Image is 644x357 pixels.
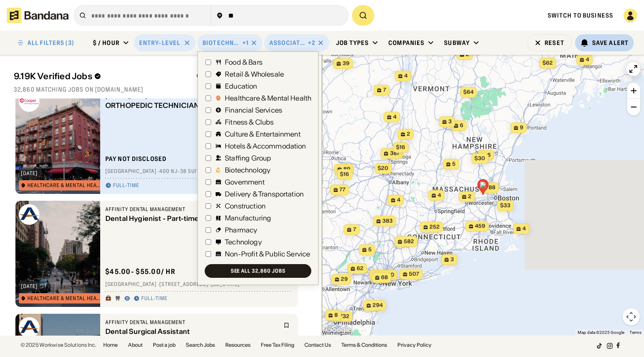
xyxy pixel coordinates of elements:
[629,330,641,335] a: Terms (opens in new tab)
[340,186,346,193] span: 77
[578,330,624,335] span: Map data ©2025 Google
[113,182,139,189] div: Full-time
[225,342,250,348] a: Resources
[105,214,278,223] div: Dental Hygienist - Part-time PT or Full-time
[592,39,629,47] div: Save Alert
[548,12,613,19] a: Switch to Business
[103,342,118,348] a: Home
[520,124,523,131] span: 9
[368,246,372,253] span: 5
[225,95,311,101] div: Healthcare & Mental Health
[19,317,39,338] img: Affinity Dental Management logo
[324,324,352,336] a: Open this area in Google Maps (opens a new window)
[390,150,400,157] span: 387
[225,178,265,185] div: Government
[242,39,249,47] div: +1
[105,281,293,288] div: [GEOGRAPHIC_DATA] · [STREET_ADDRESS] · [US_STATE]
[105,327,278,336] div: Dental Surgical Assistant
[231,268,286,274] div: See all 32,860 jobs
[450,256,454,263] span: 3
[404,238,414,245] span: 582
[378,165,388,171] span: $20
[623,308,640,325] button: Map camera controls
[545,40,564,46] div: Reset
[396,144,405,150] span: $16
[500,202,510,208] span: $33
[452,161,456,168] span: 5
[261,342,294,348] a: Free Tax Filing
[381,274,388,281] span: 68
[105,319,278,326] div: Affinity Dental Management
[353,226,356,233] span: 7
[225,107,282,113] div: Financial Services
[21,342,96,348] div: © 2025 Workwise Solutions Inc.
[105,267,176,276] div: $ 45.00 - $55.00 / hr
[373,302,383,309] span: 294
[308,39,316,47] div: +2
[21,284,38,289] div: [DATE]
[128,342,143,348] a: About
[429,223,440,231] span: 252
[397,342,432,348] a: Privacy Policy
[225,167,271,173] div: Biotechnology
[409,271,419,278] span: 507
[388,39,424,47] div: Companies
[225,59,262,65] div: Food & Bars
[225,250,310,257] div: Non-Profit & Public Service
[105,168,293,175] div: [GEOGRAPHIC_DATA] · 400 NJ-38 Suite 100 · [GEOGRAPHIC_DATA]
[14,86,308,93] div: 32,860 matching jobs on [DOMAIN_NAME]
[336,39,369,47] div: Job Types
[383,86,386,94] span: 7
[27,40,74,46] div: ALL FILTERS (3)
[19,204,39,225] img: Affinity Dental Management logo
[489,184,495,191] span: 88
[225,119,274,125] div: Fitness & Clubs
[475,223,485,230] span: 459
[474,155,485,161] span: $30
[407,131,410,138] span: 2
[468,193,471,200] span: 2
[141,295,167,302] div: Full-time
[225,190,304,197] div: Delivery & Transportation
[341,342,387,348] a: Terms & Conditions
[343,60,349,67] span: 39
[225,143,306,149] div: Hotels & Accommodation
[93,39,119,47] div: $ / hour
[448,118,452,125] span: 3
[543,59,553,66] span: $62
[269,39,306,47] div: Associate's Degree
[225,226,257,233] div: Pharmacy
[404,72,408,80] span: 4
[340,313,349,320] span: 732
[225,71,284,77] div: Retail & Wholesale
[21,171,38,176] div: [DATE]
[444,39,470,47] div: Subway
[341,276,348,283] span: 29
[14,71,189,81] div: 9.19K Verified Jobs
[340,171,349,177] span: $16
[487,152,491,159] span: 6
[397,196,400,204] span: 4
[522,225,526,232] span: 4
[586,56,589,63] span: 4
[7,8,69,23] img: Bandana logotype
[225,214,271,221] div: Manufacturing
[225,83,257,89] div: Education
[14,98,308,336] div: grid
[438,192,441,199] span: 4
[343,166,350,173] span: 89
[186,342,215,348] a: Search Jobs
[139,39,180,47] div: Entry-Level
[460,122,463,129] span: 6
[153,342,176,348] a: Post a job
[27,296,101,301] div: Healthcare & Mental Health
[105,101,278,110] div: ORTHOPEDIC TECHNICIAN
[379,271,394,279] span: 5,050
[225,131,301,137] div: Culture & Entertainment
[382,217,393,225] span: 383
[203,39,241,47] div: Biotechnology
[105,155,167,163] div: Pay not disclosed
[324,324,352,336] img: Google
[225,238,262,245] div: Technology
